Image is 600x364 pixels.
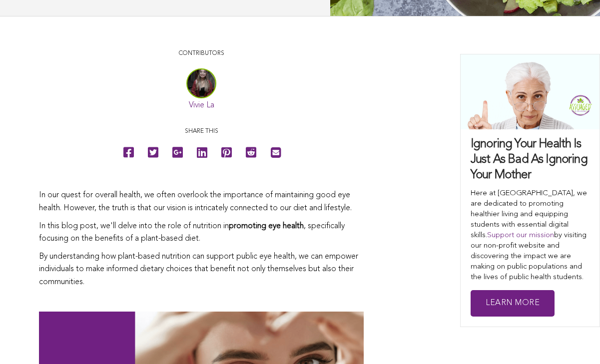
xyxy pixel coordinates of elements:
[39,189,364,215] p: In our quest for overall health, we often overlook the importance of maintaining good eye health....
[39,127,364,136] p: Share this
[229,222,304,230] span: promoting eye health
[189,101,214,109] a: Vivie La
[550,316,600,364] iframe: Chat Widget
[39,49,364,58] p: CONTRIBUTORS
[39,251,364,289] p: By understanding how plant-based nutrition can support public eye health, we can empower individu...
[471,290,555,317] a: Learn More
[39,220,364,246] p: In this blog post, we'll delve into the role of nutrition in , specifically focusing on the benef...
